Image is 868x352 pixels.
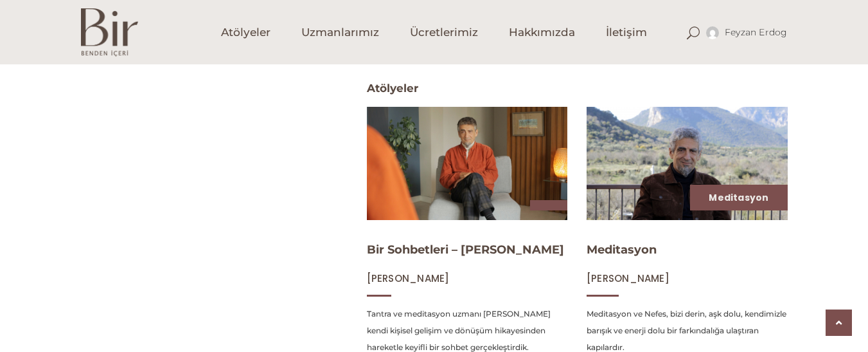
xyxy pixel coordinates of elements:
[367,243,564,257] a: Bir Sohbetleri – [PERSON_NAME]
[606,25,647,40] span: İletişim
[410,25,478,40] span: Ücretlerimiz
[301,25,379,40] span: Uzmanlarımız
[367,272,450,285] span: [PERSON_NAME]
[709,191,768,204] a: Meditasyon
[221,25,270,40] span: Atölyeler
[367,59,418,98] span: Atölyeler
[587,272,669,285] span: [PERSON_NAME]
[725,26,788,38] span: Feyzan Erdog
[367,272,450,284] a: [PERSON_NAME]
[587,243,657,257] a: Meditasyon
[509,25,575,40] span: Hakkımızda
[587,272,669,284] a: [PERSON_NAME]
